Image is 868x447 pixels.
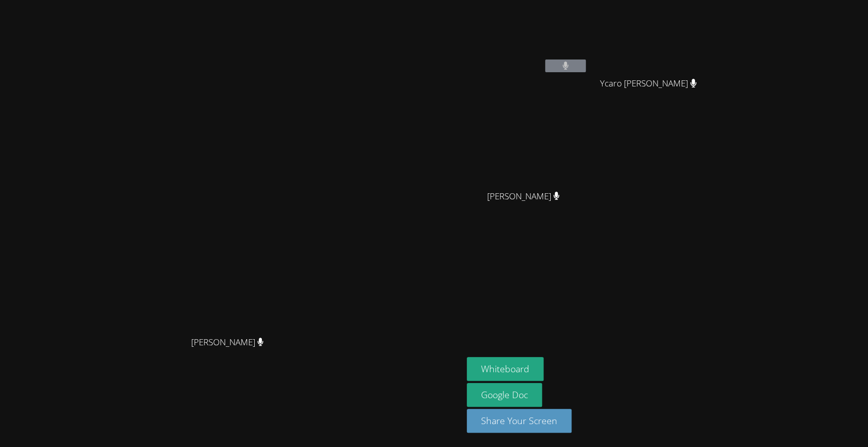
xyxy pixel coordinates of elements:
button: Whiteboard [467,357,544,381]
a: Google Doc [467,383,542,407]
span: [PERSON_NAME] [191,335,264,350]
span: Ycaro [PERSON_NAME] [600,76,697,91]
button: Share Your Screen [467,409,572,433]
span: [PERSON_NAME] [487,189,560,204]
